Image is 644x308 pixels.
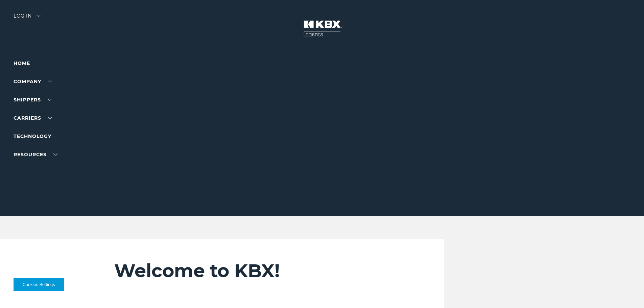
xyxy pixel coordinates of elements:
[14,14,41,23] div: Log in
[14,78,52,85] a: Company
[14,97,52,103] a: SHIPPERS
[14,151,57,158] a: RESOURCES
[14,60,30,66] a: Home
[37,15,41,17] img: arrow
[14,115,52,121] a: Carriers
[14,133,51,139] a: Technology
[14,278,64,291] button: Cookies Settings
[114,260,404,282] h2: Welcome to KBX!
[297,14,348,43] img: kbx logo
